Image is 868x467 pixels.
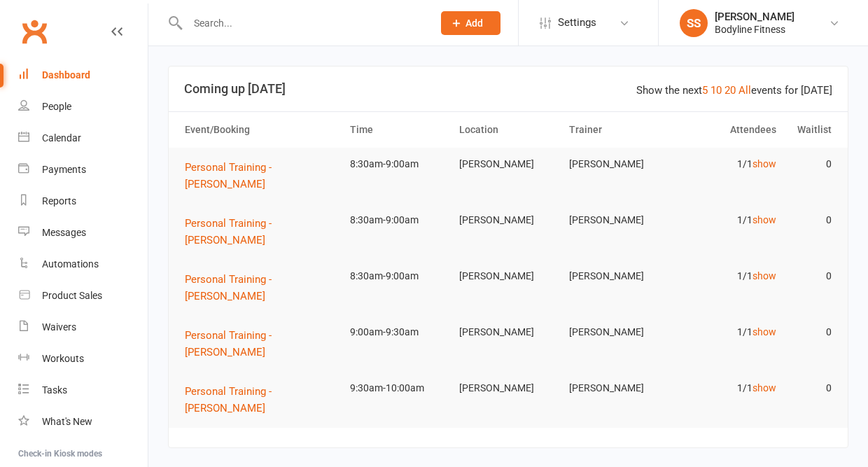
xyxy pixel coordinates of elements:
[752,270,776,281] a: show
[42,258,99,270] div: Automations
[680,9,708,37] div: SS
[42,321,76,333] div: Waivers
[18,280,148,312] a: Product Sales
[185,271,337,305] button: Personal Training - [PERSON_NAME]
[563,112,673,148] th: Trainer
[18,60,148,91] a: Dashboard
[344,260,454,293] td: 8:30am-9:00am
[673,372,783,405] td: 1/1
[344,204,454,237] td: 8:30am-9:00am
[18,217,148,249] a: Messages
[673,260,783,293] td: 1/1
[178,112,344,148] th: Event/Booking
[783,112,837,148] th: Waitlist
[42,164,86,175] div: Payments
[185,385,272,414] span: Personal Training - [PERSON_NAME]
[42,384,67,396] div: Tasks
[344,372,454,405] td: 9:30am-10:00am
[702,84,708,97] a: 5
[563,204,673,237] td: [PERSON_NAME]
[42,290,102,301] div: Product Sales
[183,13,423,33] input: Search...
[710,84,722,97] a: 10
[18,123,148,154] a: Calendar
[185,383,337,417] button: Personal Training - [PERSON_NAME]
[17,14,52,49] a: Clubworx
[42,69,90,81] div: Dashboard
[563,148,673,181] td: [PERSON_NAME]
[563,372,673,405] td: [PERSON_NAME]
[715,23,794,36] div: Bodyline Fitness
[42,195,76,207] div: Reports
[18,154,148,186] a: Payments
[752,382,776,393] a: show
[783,204,837,237] td: 0
[42,227,86,238] div: Messages
[42,132,81,144] div: Calendar
[453,112,563,148] th: Location
[185,329,272,358] span: Personal Training - [PERSON_NAME]
[738,84,751,97] a: All
[453,148,563,181] td: [PERSON_NAME]
[185,159,337,193] button: Personal Training - [PERSON_NAME]
[783,372,837,405] td: 0
[185,273,272,302] span: Personal Training - [PERSON_NAME]
[453,260,563,293] td: [PERSON_NAME]
[18,406,148,438] a: What's New
[673,148,783,181] td: 1/1
[563,316,673,349] td: [PERSON_NAME]
[185,215,337,249] button: Personal Training - [PERSON_NAME]
[783,148,837,181] td: 0
[344,316,454,349] td: 9:00am-9:30am
[184,82,832,96] h3: Coming up [DATE]
[441,11,500,35] button: Add
[18,375,148,406] a: Tasks
[752,214,776,225] a: show
[752,158,776,169] a: show
[344,148,454,181] td: 8:30am-9:00am
[752,326,776,337] a: show
[673,316,783,349] td: 1/1
[185,161,272,190] span: Personal Training - [PERSON_NAME]
[453,204,563,237] td: [PERSON_NAME]
[783,260,837,293] td: 0
[185,327,337,361] button: Personal Training - [PERSON_NAME]
[42,101,71,112] div: People
[636,82,832,99] div: Show the next events for [DATE]
[673,204,783,237] td: 1/1
[563,260,673,293] td: [PERSON_NAME]
[18,186,148,217] a: Reports
[42,416,92,427] div: What's New
[673,112,783,148] th: Attendees
[724,84,736,97] a: 20
[783,316,837,349] td: 0
[18,249,148,280] a: Automations
[42,353,84,364] div: Workouts
[18,312,148,343] a: Waivers
[465,18,483,29] span: Add
[715,11,794,23] div: [PERSON_NAME]
[453,316,563,349] td: [PERSON_NAME]
[344,112,454,148] th: Time
[18,91,148,123] a: People
[18,343,148,375] a: Workouts
[558,7,596,39] span: Settings
[453,372,563,405] td: [PERSON_NAME]
[185,217,272,246] span: Personal Training - [PERSON_NAME]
